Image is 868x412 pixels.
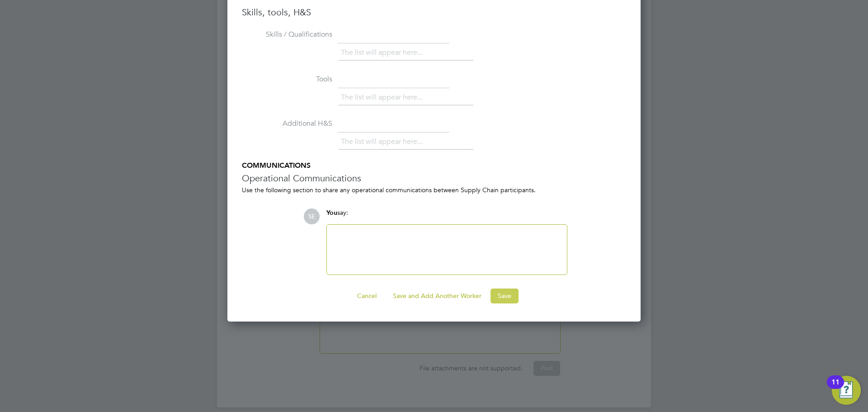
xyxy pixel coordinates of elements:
[242,75,332,84] label: Tools
[326,209,337,217] span: You
[242,186,626,194] div: Use the following section to share any operational communications between Supply Chain participants.
[341,136,426,148] li: The list will appear here...
[350,289,384,303] button: Cancel
[242,6,626,18] h3: Skills, tools, H&S
[831,382,840,394] div: 11
[491,289,519,303] button: Save
[242,161,626,170] h5: COMMUNICATIONS
[304,208,320,224] span: SE
[326,208,567,224] div: say:
[242,119,332,128] label: Additional H&S
[832,376,861,405] button: Open Resource Center, 11 new notifications
[386,289,489,303] button: Save and Add Another Worker
[242,172,626,184] h3: Operational Communications
[341,47,426,59] li: The list will appear here...
[242,30,332,39] label: Skills / Qualifications
[341,91,426,104] li: The list will appear here...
